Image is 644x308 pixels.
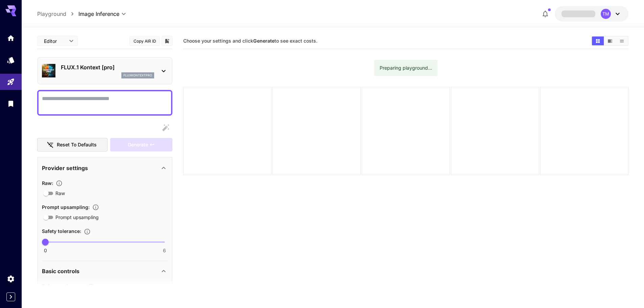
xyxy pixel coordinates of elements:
div: Models [7,56,15,64]
div: Preparing playground... [380,62,432,74]
span: 6 [163,247,166,254]
p: fluxkontextpro [123,73,152,78]
div: Library [7,99,15,108]
div: Show media in grid viewShow media in video viewShow media in list view [591,36,628,46]
span: Image Inference [78,10,119,18]
button: Controls the level of post-processing applied to generated images. [53,180,65,187]
button: Expand sidebar [6,292,15,301]
a: Playground [37,10,66,18]
button: Copy AIR ID [129,36,160,46]
p: Provider settings [42,164,88,172]
div: Playground [7,78,15,86]
div: Home [7,34,15,42]
span: Editor [44,38,65,45]
button: Show media in grid view [592,37,604,45]
div: Basic controls [42,263,168,279]
span: 0 [44,247,47,254]
div: Provider settings [42,160,168,176]
button: Controls the tolerance level for input and output content moderation. Lower values apply stricter... [81,228,93,235]
span: Safety tolerance : [42,228,81,234]
div: FLUX.1 Kontext [pro]fluxkontextpro [42,61,168,81]
button: Enables automatic enhancement and expansion of the input prompt to improve generation quality and... [90,204,102,211]
button: TM [555,6,628,22]
p: Basic controls [42,267,79,275]
span: Prompt upsampling : [42,204,90,210]
span: Raw [55,190,65,197]
button: Show media in list view [616,37,628,45]
span: Raw : [42,180,53,186]
b: Generate [253,38,275,44]
div: TM [601,9,611,19]
p: FLUX.1 Kontext [pro] [61,63,154,71]
nav: breadcrumb [37,10,78,18]
div: Settings [7,275,15,283]
span: Prompt upsampling [55,214,99,221]
span: Choose your settings and click to see exact costs. [183,38,317,44]
button: Reset to defaults [37,138,108,152]
button: Add to library [164,37,170,45]
button: Show media in video view [604,37,616,45]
